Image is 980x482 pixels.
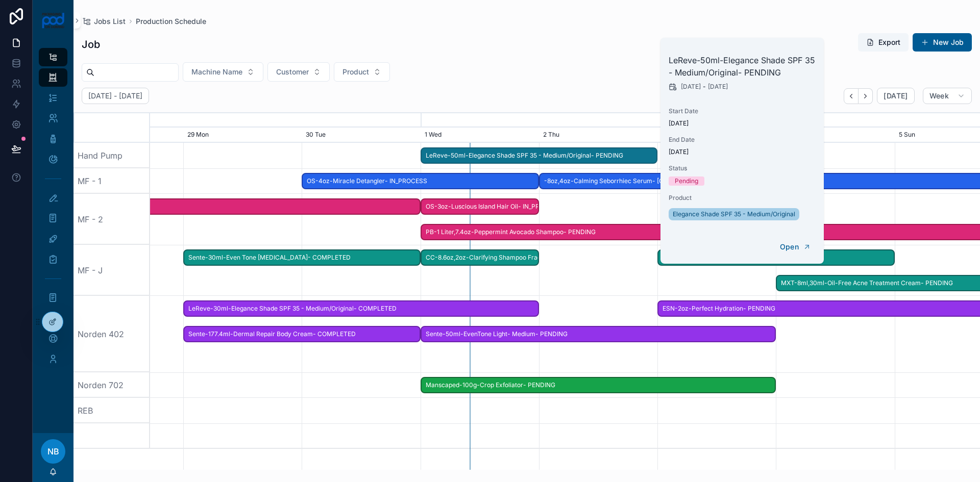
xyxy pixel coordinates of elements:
[183,300,539,317] div: LeReve-30ml-Elegance Shade SPF 35 - Medium/Original- COMPLETED
[658,249,894,266] span: Motif-30ml-Power Brightening Serum- PENDING
[41,12,65,29] img: App logo
[184,249,420,266] span: Sente-30ml-Even Tone [MEDICAL_DATA]- COMPLETED
[422,377,775,394] span: Manscaped-100g-Crop Exfoliator- PENDING
[302,128,420,143] div: 30 Tue
[421,147,658,164] div: LeReve-50ml-Elegance Shade SPF 35 - Medium/Original- PENDING
[673,210,795,218] span: Elegance Shade SPF 35 - Medium/Original
[884,91,908,100] span: [DATE]
[73,296,150,372] div: Norden 402
[73,143,150,168] div: Hand Pump
[276,67,309,77] span: Customer
[780,242,799,251] span: Open
[422,249,538,266] span: CC-8.6oz,2oz-Clarifying Shampoo Fragrance Free- PENDING
[422,326,775,343] span: Sente-50ml-EvenTone Light- Medium- PENDING
[669,54,816,79] h2: LeReve-50ml-Elegance Shade SPF 35 - Medium/Original- PENDING
[539,128,657,143] div: 2 Thu
[183,326,421,343] div: Sente-177.4ml-Dermal Repair Body Cream- COMPLETED
[703,83,706,91] span: -
[877,88,914,104] button: [DATE]
[669,148,816,156] span: [DATE]
[136,16,206,27] a: Production Schedule
[421,198,539,215] div: OS-3oz-Luscious Island Hair Oil- IN_PROCESS
[421,249,539,266] div: CC-8.6oz,2oz-Clarifying Shampoo Fragrance Free- PENDING
[334,62,390,82] button: Select Button
[858,33,909,52] button: Export
[82,16,126,27] a: Jobs List
[303,173,538,190] span: OS-4oz-Miracle Detangler- IN_PROCESS
[82,37,100,52] h1: Job
[73,245,150,296] div: MF - J
[669,107,816,115] span: Start Date
[929,91,949,100] span: Week
[669,194,816,202] span: Product
[73,372,150,398] div: Norden 702
[88,91,142,101] h2: [DATE] - [DATE]
[675,176,698,186] div: Pending
[184,300,538,317] span: LeReve-30ml-Elegance Shade SPF 35 - Medium/Original- COMPLETED
[669,164,816,172] span: Status
[184,326,420,343] span: Sente-177.4ml-Dermal Repair Body Cream- COMPLETED
[73,168,150,194] div: MF - 1
[923,88,972,104] button: Week
[681,83,701,91] span: [DATE]
[657,249,895,266] div: Motif-30ml-Power Brightening Serum- PENDING
[669,208,799,220] a: Elegance Shade SPF 35 - Medium/Original
[302,173,539,190] div: OS-4oz-Miracle Detangler- IN_PROCESS
[47,445,59,458] span: NB
[669,119,816,128] span: [DATE]
[421,326,776,343] div: Sente-50ml-EvenTone Light- Medium- PENDING
[657,128,776,143] div: 3 Fri
[94,16,126,27] span: Jobs List
[33,41,73,382] div: scrollable content
[421,377,776,394] div: Manscaped-100g-Crop Exfoliator- PENDING
[773,239,818,256] button: Open
[183,62,263,82] button: Select Button
[913,33,972,52] button: New Job
[183,249,421,266] div: Sente-30ml-Even Tone Retinol- COMPLETED
[421,128,539,143] div: 1 Wed
[422,198,538,215] span: OS-3oz-Luscious Island Hair Oil- IN_PROCESS
[73,194,150,245] div: MF - 2
[422,147,657,164] span: LeReve-50ml-Elegance Shade SPF 35 - Medium/Original- PENDING
[342,67,369,77] span: Product
[708,83,728,91] span: [DATE]
[776,128,894,143] div: 4 Sat
[191,67,242,77] span: Machine Name
[267,62,330,82] button: Select Button
[669,136,816,144] span: End Date
[73,398,150,423] div: REB
[183,128,302,143] div: 29 Mon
